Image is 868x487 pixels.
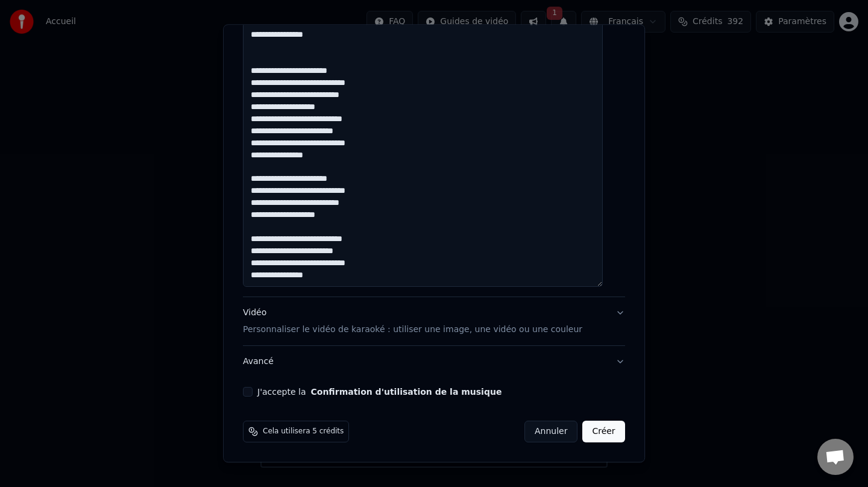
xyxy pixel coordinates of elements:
button: Créer [583,421,625,442]
div: Vidéo [243,307,582,336]
button: Avancé [243,346,625,377]
button: Annuler [524,421,577,442]
label: J'accepte la [257,388,502,396]
p: Personnaliser le vidéo de karaoké : utiliser une image, une vidéo ou une couleur [243,324,582,336]
span: Cela utilisera 5 crédits [263,427,344,436]
button: VidéoPersonnaliser le vidéo de karaoké : utiliser une image, une vidéo ou une couleur [243,297,625,345]
button: J'accepte la [311,388,502,396]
